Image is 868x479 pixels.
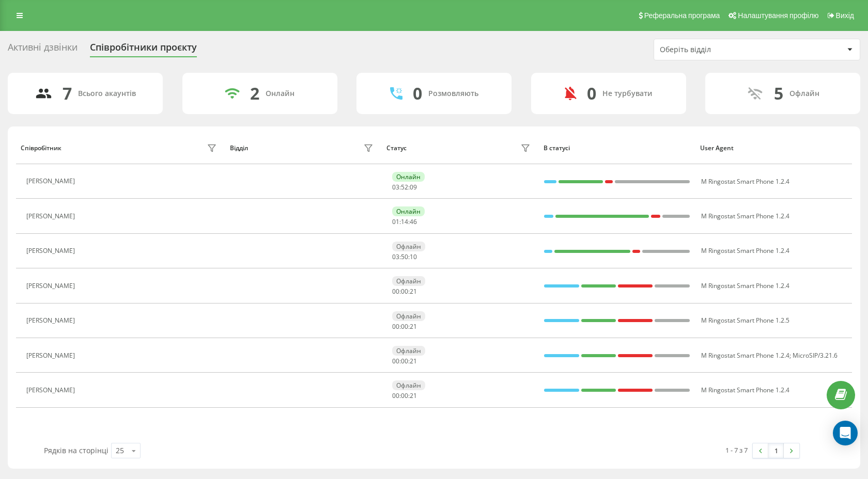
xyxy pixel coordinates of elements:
div: Офлайн [392,380,425,390]
span: Рядків на сторінці [44,445,109,455]
div: Розмовляють [428,89,478,98]
span: 01 [392,217,399,226]
span: M Ringostat Smart Phone 1.2.4 [701,246,789,255]
div: [PERSON_NAME] [26,282,78,290]
span: 21 [410,287,417,296]
span: 00 [401,322,408,331]
span: Вихід [836,11,854,20]
div: Open Intercom Messenger [833,421,858,445]
div: Активні дзвінки [8,42,78,58]
div: : : [392,358,417,365]
span: 21 [410,391,417,400]
div: Офлайн [392,346,425,356]
div: 2 [250,84,259,103]
div: Онлайн [392,172,425,182]
div: : : [392,392,417,400]
div: : : [392,184,417,191]
div: 0 [413,84,422,103]
span: 09 [410,183,417,191]
div: Офлайн [789,89,819,98]
div: User Agent [700,145,847,152]
span: 00 [392,322,399,331]
div: : : [392,288,417,295]
span: 00 [392,391,399,400]
div: 5 [774,84,783,103]
span: M Ringostat Smart Phone 1.2.5 [701,316,789,325]
span: Налаштування профілю [738,11,818,20]
span: 21 [410,357,417,365]
span: Реферальна програма [644,11,720,20]
div: : : [392,218,417,226]
div: 7 [63,84,72,103]
span: M Ringostat Smart Phone 1.2.4 [701,177,789,186]
div: Офлайн [392,311,425,321]
div: [PERSON_NAME] [26,247,78,254]
div: [PERSON_NAME] [26,178,78,185]
div: Офлайн [392,276,425,286]
div: : : [392,253,417,261]
span: 52 [401,183,408,191]
div: [PERSON_NAME] [26,317,78,324]
div: Відділ [230,145,248,152]
span: M Ringostat Smart Phone 1.2.4 [701,281,789,290]
span: M Ringostat Smart Phone 1.2.4 [701,386,789,394]
div: 25 [116,445,124,456]
div: Офлайн [392,242,425,251]
span: M Ringostat Smart Phone 1.2.4 [701,212,789,220]
div: Співробітник [21,145,61,152]
span: 14 [401,217,408,226]
div: Співробітники проєкту [90,42,197,58]
div: Не турбувати [602,89,653,98]
div: [PERSON_NAME] [26,213,78,220]
span: 00 [392,357,399,365]
div: В статусі [544,145,691,152]
div: 0 [587,84,596,103]
span: 10 [410,252,417,261]
div: [PERSON_NAME] [26,387,78,394]
span: 00 [392,287,399,296]
div: [PERSON_NAME] [26,352,78,359]
div: Онлайн [266,89,295,98]
div: Всього акаунтів [78,89,136,98]
span: 03 [392,252,399,261]
span: 00 [401,391,408,400]
span: 50 [401,252,408,261]
div: : : [392,323,417,330]
div: Онлайн [392,206,425,216]
a: 1 [768,443,784,458]
div: Оберіть відділ [660,45,783,54]
span: 00 [401,357,408,365]
div: Статус [386,145,407,152]
span: 46 [410,217,417,226]
div: 1 - 7 з 7 [725,445,748,455]
span: 21 [410,322,417,331]
span: 00 [401,287,408,296]
span: M Ringostat Smart Phone 1.2.4 [701,351,789,360]
span: 03 [392,183,399,191]
span: MicroSIP/3.21.6 [793,351,838,360]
